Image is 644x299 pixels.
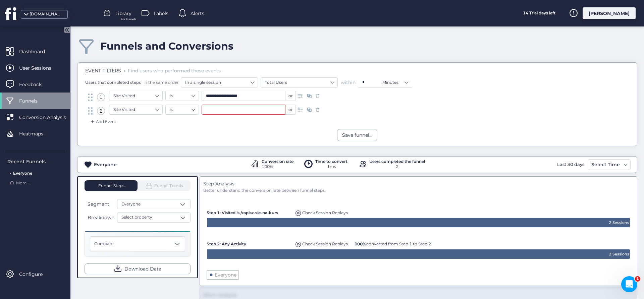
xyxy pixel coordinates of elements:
text: 2 Sessions [609,220,629,225]
span: Step 1: Visited is /zapisz-sie-na-kurs [207,210,278,215]
div: 14 Trial days left [514,7,564,19]
span: Find users who performed these events [128,68,221,74]
span: Labels [154,10,168,17]
div: 1 [97,93,105,101]
text: Everyone [215,272,236,278]
span: Step 2: Any Activity [207,241,246,246]
span: Download Data [124,265,161,273]
div: Better understand the conversion rate between funnel steps. [203,187,634,194]
div: [DOMAIN_NAME] [30,11,63,17]
span: Everyone [13,171,32,176]
span: converted from Step 1 to Step 2 [355,241,431,246]
div: 1ms [315,164,347,170]
div: Funnels and Conversions [100,40,233,52]
span: Feedback [19,81,52,88]
div: Save funnel... [342,131,372,139]
span: User Sessions [19,64,61,72]
button: Download Data [85,263,191,274]
div: or [285,105,296,115]
nz-select-item: Site Visited [113,105,158,115]
div: Replays of user dropping [294,238,350,247]
span: Funnel Steps [98,184,124,188]
div: Step 1: Visited is /zapisz-sie-na-kurs [207,207,290,216]
div: Step 2: Any Activity [207,238,290,247]
div: Last 30 days [555,159,586,170]
button: Segment [85,200,116,208]
span: Check Session Replays [302,210,348,215]
nz-select-item: is [170,91,195,101]
b: 100% [355,241,366,246]
span: Select property [121,214,152,221]
nz-select-item: Site Visited [113,91,158,101]
div: Conversion rate [262,160,293,164]
div: Replays of user dropping [294,207,350,216]
span: Breakdown [88,214,114,221]
div: Users completed the funnel [369,160,425,164]
span: 1 [635,276,640,282]
span: Funnels [19,97,48,105]
iframe: Intercom live chat [621,276,637,292]
nz-select-item: Total Users [265,77,333,87]
div: [PERSON_NAME] [583,7,636,19]
span: . [10,169,11,176]
span: Alerts [191,10,204,17]
span: Dashboard [19,48,55,55]
div: 2 [97,107,105,115]
span: EVENT FILTERS [85,68,121,74]
span: Funnel Trends [145,182,183,190]
div: Select Time [590,161,622,169]
div: 2 [369,164,425,170]
span: Compare [94,241,113,247]
div: 100% converted from Step 1 to Step 2 [353,238,433,247]
div: or [285,91,296,101]
div: Add Event [89,118,116,125]
div: Everyone [94,161,117,168]
text: 2 Sessions [609,252,629,256]
span: Configure [19,271,53,278]
span: Heatmaps [19,130,53,137]
span: within [341,79,356,86]
button: Breakdown [85,214,116,222]
span: Segment [88,200,109,208]
span: Library [115,10,131,17]
nz-select-item: In a single session [185,77,254,87]
span: Everyone [121,201,141,207]
nz-select-item: Minutes [382,77,408,87]
span: Check Session Replays [302,241,348,246]
span: More ... [16,180,31,186]
span: For Funnels [121,17,136,21]
div: Recent Funnels [7,158,66,165]
div: 100% [262,164,293,170]
span: Users that completed steps [85,79,141,85]
div: Time to convert [315,160,347,164]
span: in the same order [142,79,179,85]
span: Conversion Analysis [19,114,76,121]
div: Step Analysis [203,180,634,187]
nz-select-item: is [170,105,195,115]
span: . [124,66,125,73]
